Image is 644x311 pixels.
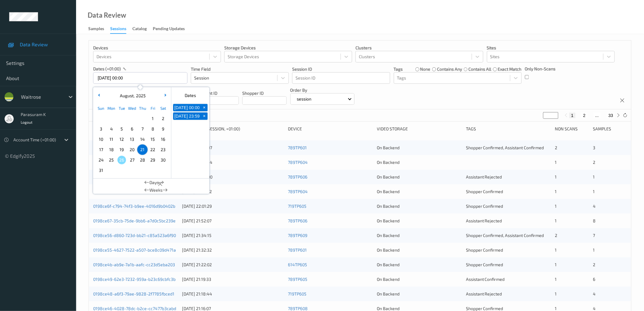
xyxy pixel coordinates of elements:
[138,125,147,133] span: 7
[137,165,148,175] div: Choose Thursday September 04 of 2025
[107,145,116,154] span: 18
[96,103,106,113] div: Sun
[498,66,522,72] label: exact match
[487,45,615,51] p: Sites
[569,113,576,118] button: 1
[288,203,306,209] a: 719TP605
[466,203,503,209] span: Shopper Confirmed
[555,174,557,179] span: 1
[468,66,491,72] label: contains all
[149,187,163,193] span: Weeks
[107,125,116,133] span: 4
[288,277,307,282] a: 789TP605
[96,113,106,124] div: Choose Sunday July 27 of 2025
[201,104,208,111] span: +
[93,277,176,282] a: 0198ce49-62e3-7232-959a-b23c69cbfc3b
[173,112,201,120] button: [DATE] 23:59
[137,144,148,155] div: Choose Thursday August 21 of 2025
[93,45,221,51] p: Devices
[106,103,117,113] div: Mon
[377,126,462,132] div: Video Storage
[158,144,168,155] div: Choose Saturday August 23 of 2025
[135,93,146,98] span: 2025
[96,124,106,134] div: Choose Sunday August 03 of 2025
[127,134,137,144] div: Choose Wednesday August 13 of 2025
[159,145,167,154] span: 23
[466,277,505,282] span: Assistant Confirmed
[93,306,176,311] a: 0198ce46-4028-78dc-b2ce-cc7477b3cabd
[466,174,502,179] span: Assistant Rejected
[288,291,306,296] a: 719TP605
[182,232,284,239] div: [DATE] 21:34:15
[466,189,503,194] span: Shopper Confirmed
[88,26,104,33] div: Samples
[149,179,159,186] span: Days
[593,233,595,238] span: 7
[466,218,502,223] span: Assistant Rejected
[148,155,158,165] div: Choose Friday August 29 of 2025
[607,113,615,118] button: 33
[159,125,167,133] span: 9
[182,159,284,165] div: [DATE] 22:34:14
[377,159,462,165] div: On Backend
[97,156,105,164] span: 24
[117,144,127,155] div: Choose Tuesday August 19 of 2025
[182,218,284,224] div: [DATE] 21:52:07
[138,145,147,154] span: 21
[288,174,307,179] a: 789TP606
[106,134,117,144] div: Choose Monday August 11 of 2025
[593,262,596,267] span: 2
[242,90,287,96] p: Shopper ID
[93,203,175,209] a: 0198ce6f-c794-74f3-b9ee-4016d9b0402b
[97,125,105,133] span: 3
[138,156,147,164] span: 28
[201,112,208,120] button: +
[182,126,284,132] div: Timestamp (Session, +01:00)
[171,90,209,101] div: Dates
[466,306,503,311] span: Shopper Confirmed
[96,165,106,175] div: Choose Sunday August 31 of 2025
[593,306,596,311] span: 4
[593,203,596,209] span: 4
[182,189,284,195] div: [DATE] 22:09:12
[555,160,557,165] span: 1
[137,134,148,144] div: Choose Thursday August 14 of 2025
[355,45,483,51] p: Clusters
[182,145,284,151] div: [DATE] 23:03:07
[127,144,137,155] div: Choose Wednesday August 20 of 2025
[127,165,137,175] div: Choose Wednesday September 03 of 2025
[182,247,284,253] div: [DATE] 21:32:32
[182,291,284,297] div: [DATE] 21:18:44
[118,93,146,99] div: ,
[420,66,431,72] label: none
[96,155,106,165] div: Choose Sunday August 24 of 2025
[148,113,158,124] div: Choose Friday August 01 of 2025
[106,124,117,134] div: Choose Monday August 04 of 2025
[93,218,176,223] a: 0198ce67-35cb-75de-9bb6-a7d0c5bc239e
[153,26,185,33] div: Pending Updates
[377,232,462,239] div: On Backend
[110,25,132,34] a: Sessions
[93,247,176,253] a: 0198ce55-4627-7522-a507-bce8c09d471a
[128,156,136,164] span: 27
[593,291,596,296] span: 4
[288,160,308,165] a: 789TP604
[107,156,116,164] span: 25
[158,103,168,113] div: Sat
[93,233,176,238] a: 0198ce56-d860-723d-bb21-c85a523a6f90
[201,104,208,111] button: +
[466,233,544,238] span: Shopper Confirmed, Assistant Confirmed
[288,306,308,311] a: 789TP608
[377,276,462,282] div: On Backend
[158,155,168,165] div: Choose Saturday August 30 of 2025
[288,145,307,150] a: 789TP601
[149,125,157,133] span: 8
[288,218,307,223] a: 789TP606
[555,233,557,238] span: 2
[106,155,117,165] div: Choose Monday August 25 of 2025
[158,113,168,124] div: Choose Saturday August 02 of 2025
[593,145,596,150] span: 3
[173,104,201,111] button: [DATE] 00:00
[128,145,136,154] span: 20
